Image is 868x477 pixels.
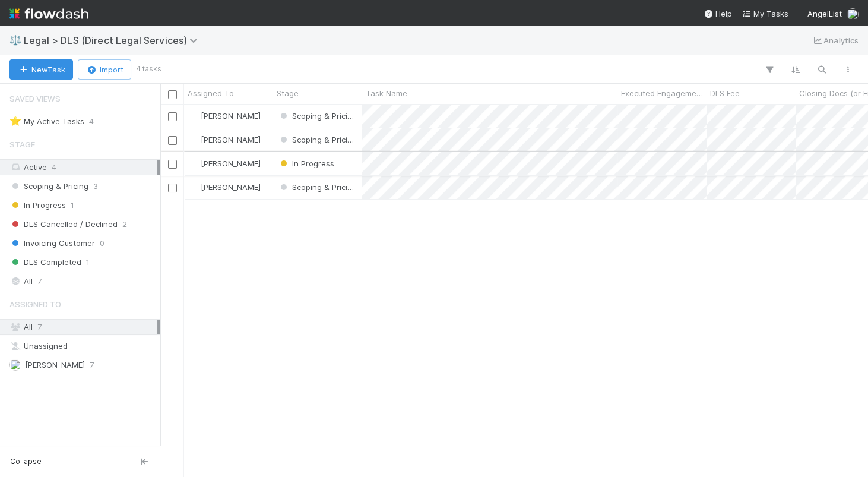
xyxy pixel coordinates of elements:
[704,8,732,20] div: Help
[9,132,35,156] span: Stage
[278,134,356,146] div: Scoping & Pricing
[93,179,98,194] span: 3
[189,110,261,122] div: [PERSON_NAME]
[9,114,84,129] div: My Active Tasks
[189,159,199,168] img: avatar_b5be9b1b-4537-4870-b8e7-50cc2287641b.png
[278,181,356,193] div: Scoping & Pricing
[278,159,334,168] span: In Progress
[278,182,357,192] span: Scoping & Pricing
[9,59,73,80] button: NewTask
[9,160,157,175] div: Active
[9,198,66,213] span: In Progress
[86,255,90,270] span: 1
[37,322,42,331] span: 7
[52,162,56,172] span: 4
[278,157,334,169] div: In Progress
[9,87,61,110] span: Saved Views
[90,358,94,372] span: 7
[9,179,88,194] span: Scoping & Pricing
[9,292,61,316] span: Assigned To
[742,9,788,18] span: My Tasks
[201,182,261,192] span: [PERSON_NAME]
[847,8,859,20] img: avatar_b5be9b1b-4537-4870-b8e7-50cc2287641b.png
[189,157,261,169] div: [PERSON_NAME]
[78,59,131,80] button: Import
[366,87,407,99] span: Task Name
[100,236,104,251] span: 0
[710,87,740,99] span: DLS Fee
[742,8,788,20] a: My Tasks
[9,255,81,270] span: DLS Completed
[168,184,177,192] input: Toggle Row Selected
[168,112,177,121] input: Toggle Row Selected
[201,111,261,121] span: [PERSON_NAME]
[122,217,127,232] span: 2
[9,116,21,126] span: ⭐
[278,111,357,121] span: Scoping & Pricing
[24,34,204,46] span: Legal > DLS (Direct Legal Services)
[9,217,118,232] span: DLS Cancelled / Declined
[168,136,177,145] input: Toggle Row Selected
[188,87,234,99] span: Assigned To
[9,320,157,334] div: All
[807,9,842,18] span: AngelList
[621,87,704,99] span: Executed Engagement Letter
[25,360,85,369] span: [PERSON_NAME]
[89,114,94,129] span: 4
[9,359,21,371] img: avatar_b5be9b1b-4537-4870-b8e7-50cc2287641b.png
[168,90,177,99] input: Toggle All Rows Selected
[812,33,859,48] a: Analytics
[189,134,261,146] div: [PERSON_NAME]
[189,181,261,193] div: [PERSON_NAME]
[189,135,199,144] img: avatar_b5be9b1b-4537-4870-b8e7-50cc2287641b.png
[277,87,299,99] span: Stage
[278,110,356,122] div: Scoping & Pricing
[189,111,199,121] img: avatar_b5be9b1b-4537-4870-b8e7-50cc2287641b.png
[71,198,74,213] span: 1
[10,456,42,467] span: Collapse
[9,4,88,24] img: logo-inverted-e16ddd16eac7371096b0.svg
[9,274,157,289] div: All
[201,135,261,144] span: [PERSON_NAME]
[136,64,161,74] small: 4 tasks
[189,182,199,192] img: avatar_b5be9b1b-4537-4870-b8e7-50cc2287641b.png
[9,236,95,251] span: Invoicing Customer
[9,339,157,353] div: Unassigned
[201,159,261,168] span: [PERSON_NAME]
[278,135,357,144] span: Scoping & Pricing
[9,35,21,45] span: ⚖️
[37,274,42,289] span: 7
[168,160,177,169] input: Toggle Row Selected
